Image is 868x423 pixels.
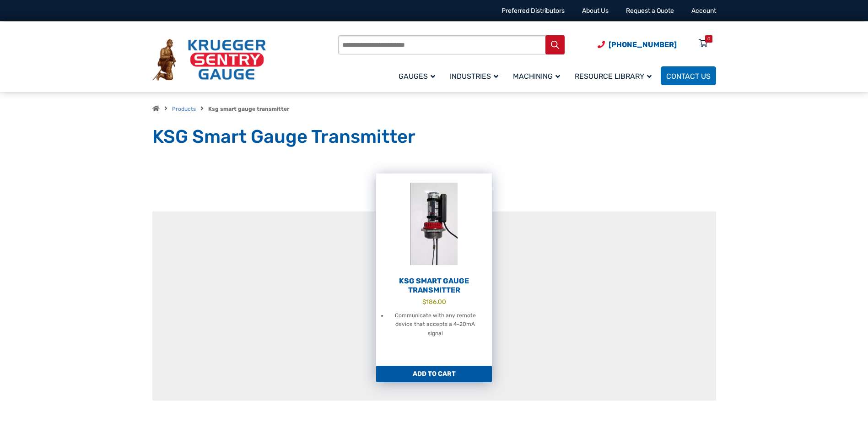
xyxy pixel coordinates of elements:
span: Resource Library [575,72,652,81]
span: Industries [450,72,498,81]
span: $ [422,298,426,305]
span: [PHONE_NUMBER] [609,40,677,49]
span: Gauges [399,72,435,81]
span: Machining [513,72,560,81]
bdi: 186.00 [422,298,446,305]
a: Preferred Distributors [501,7,565,15]
a: About Us [582,7,609,15]
a: Resource Library [569,65,661,87]
li: Communicate with any remote device that accepts a 4-20mA signal [388,311,483,339]
h2: KSG Smart Gauge Transmitter [376,277,492,295]
a: Contact Us [661,66,716,85]
img: Krueger Sentry Gauge [152,39,266,81]
a: KSG Smart Gauge Transmitter $186.00 Communicate with any remote device that accepts a 4-20mA signal [376,174,492,366]
strong: Ksg smart gauge transmitter [208,106,289,112]
h1: KSG Smart Gauge Transmitter [152,125,716,148]
span: Contact Us [666,72,711,81]
a: Request a Quote [626,7,674,15]
img: KSG Smart Gauge Transmitter [376,174,492,274]
a: Account [691,7,716,15]
a: Machining [507,65,569,87]
a: Industries [444,65,507,87]
a: Products [172,106,196,112]
a: Gauges [393,65,444,87]
a: Add to cart: “KSG Smart Gauge Transmitter” [376,366,492,382]
div: 0 [707,35,710,43]
a: Phone Number (920) 434-8860 [598,39,677,50]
